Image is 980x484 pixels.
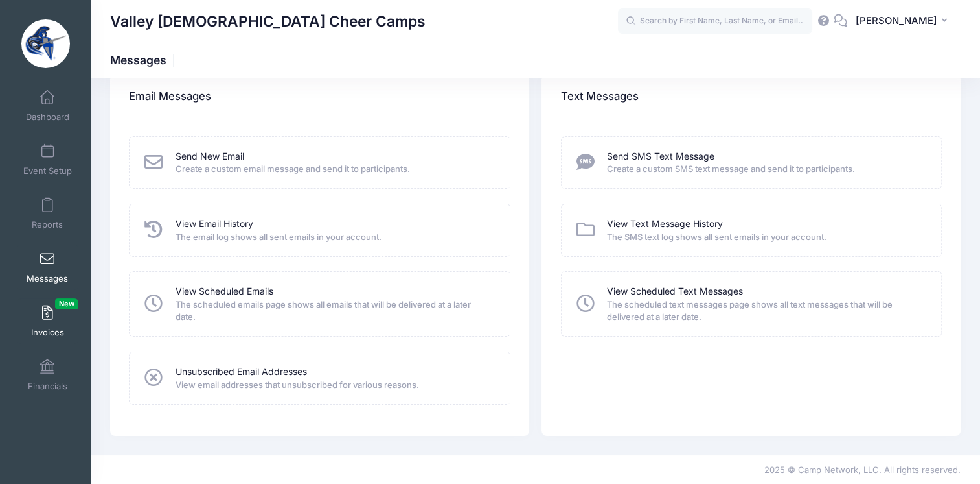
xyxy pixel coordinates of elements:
span: The SMS text log shows all sent emails in your account. [607,231,924,244]
h1: Valley [DEMOGRAPHIC_DATA] Cheer Camps [110,6,426,36]
a: Messages [17,245,78,290]
a: InvoicesNew [17,298,78,344]
span: Messages [27,273,68,284]
a: View Text Message History [607,217,723,231]
a: Reports [17,191,78,236]
span: Event Setup [23,165,72,176]
span: Create a custom email message and send it to participants. [176,163,493,176]
span: Invoices [31,327,64,338]
a: Dashboard [17,83,78,128]
a: View Email History [176,217,253,231]
span: Create a custom SMS text message and send it to participants. [607,163,924,176]
input: Search by First Name, Last Name, or Email... [618,8,812,34]
span: Financials [28,381,67,392]
span: 2025 © Camp Network, LLC. All rights reserved. [764,465,961,475]
a: View Scheduled Text Messages [607,285,743,298]
span: The scheduled text messages page shows all text messages that will be delivered at a later date. [607,298,924,324]
span: Dashboard [26,112,69,123]
span: The scheduled emails page shows all emails that will be delivered at a later date. [176,298,493,324]
a: Unsubscribed Email Addresses [176,365,307,379]
a: Send New Email [176,150,244,163]
span: Reports [32,219,63,230]
a: Event Setup [17,137,78,182]
h1: Messages [110,53,177,67]
img: Valley Christian Cheer Camps [21,19,70,68]
a: View Scheduled Emails [176,285,273,298]
h4: Email Messages [129,79,211,115]
span: View email addresses that unsubscribed for various reasons. [176,379,493,392]
button: [PERSON_NAME] [847,6,961,36]
a: Send SMS Text Message [607,150,714,163]
a: Financials [17,352,78,398]
span: The email log shows all sent emails in your account. [176,231,493,244]
span: New [55,298,78,309]
h4: Text Messages [561,79,639,115]
span: [PERSON_NAME] [856,14,937,28]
